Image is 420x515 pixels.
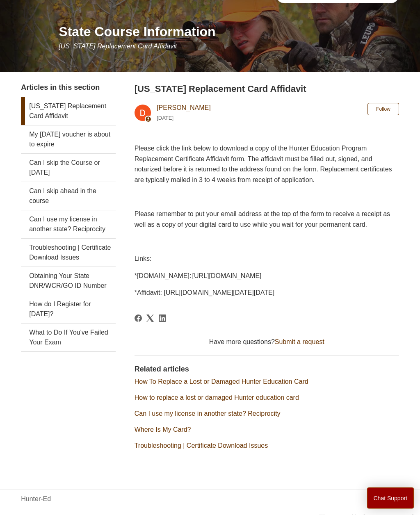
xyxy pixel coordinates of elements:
[21,154,115,182] a: Can I skip the Course or [DATE]
[21,211,115,239] a: Can I use my license in another state? Reciprocity
[157,115,173,121] time: 02/12/2024, 18:11
[135,82,399,96] h2: Pennsylvania Replacement Card Affidavit
[135,442,268,449] a: Troubleshooting | Certificate Download Issues
[21,296,115,324] a: How do I Register for [DATE]?
[21,98,115,125] a: [US_STATE] Replacement Card Affidavit
[21,84,100,92] span: Articles in this section
[21,126,115,154] a: My [DATE] voucher is about to expire
[146,315,154,322] svg: Share this page on X Corp
[135,211,390,228] span: Please remember to put your email address at the top of the form to receive a receipt as well as ...
[157,105,211,112] a: [PERSON_NAME]
[135,410,281,417] a: Can I use my license in another state? Reciprocity
[135,378,308,385] a: How To Replace a Lost or Damaged Hunter Education Card
[159,315,166,322] a: LinkedIn
[59,22,399,42] h1: State Course Information
[135,145,392,184] span: Please click the link below to download a copy of the Hunter Education Program Replacement Certif...
[146,315,154,322] a: X Corp
[367,103,399,116] button: Follow Article
[159,315,166,322] svg: Share this page on LinkedIn
[367,488,414,509] button: Chat Support
[135,255,152,262] span: Links:
[21,267,115,295] a: Obtaining Your State DNR/WCR/GO ID Number
[135,337,399,347] div: Have more questions?
[135,273,262,280] span: *[DOMAIN_NAME]: [URL][DOMAIN_NAME]
[135,426,191,433] a: Where Is My Card?
[135,315,142,322] svg: Share this page on Facebook
[21,494,51,504] a: Hunter-Ed
[135,364,399,375] h2: Related articles
[275,339,324,346] a: Submit a request
[135,394,299,401] a: How to replace a lost or damaged Hunter education card
[21,182,115,210] a: Can I skip ahead in the course
[135,289,274,296] span: *Affidavit: [URL][DOMAIN_NAME][DATE][DATE]
[135,315,142,322] a: Facebook
[59,43,177,50] span: [US_STATE] Replacement Card Affidavit
[21,324,115,352] a: What to Do If You've Failed Your Exam
[21,239,115,267] a: Troubleshooting | Certificate Download Issues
